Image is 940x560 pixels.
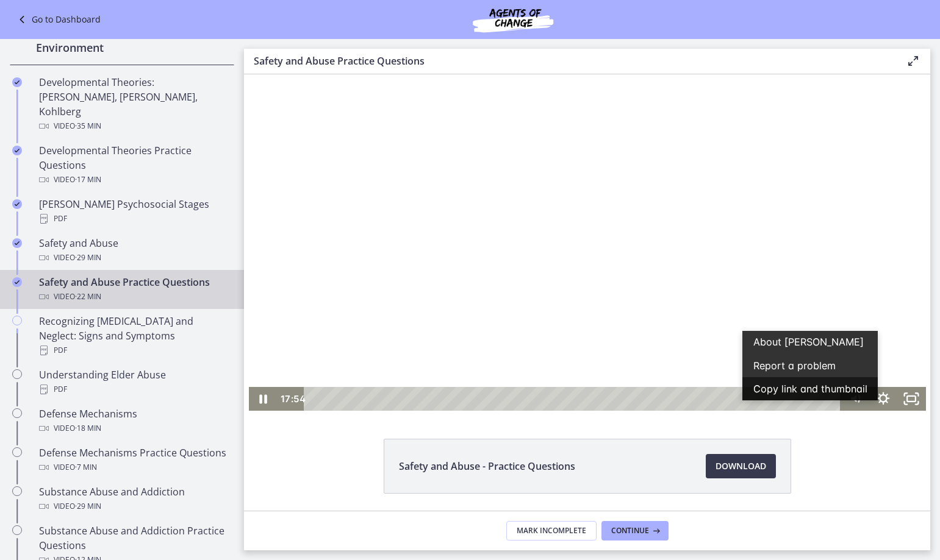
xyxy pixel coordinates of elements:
span: Safety and Abuse - Practice Questions [399,459,575,473]
div: Defense Mechanisms [39,406,229,436]
h3: Safety and Abuse Practice Questions [254,54,886,68]
i: Completed [12,146,22,155]
button: Fullscreen [653,313,681,336]
span: · 18 min [75,421,101,436]
span: Mark Incomplete [517,526,586,536]
i: Completed [12,77,22,87]
button: Continue [601,521,669,541]
div: Defense Mechanisms Practice Questions [39,445,229,475]
div: Video [39,172,229,187]
span: · 35 min [75,119,101,133]
a: Download [706,454,776,478]
div: Video [39,289,229,304]
div: Video [39,499,229,514]
img: Agents of Change [440,5,586,34]
div: Developmental Theories Practice Questions [39,143,229,187]
span: · 7 min [75,460,97,475]
span: · 29 min [75,250,101,265]
span: Download [716,459,766,473]
button: Mark Incomplete [506,521,597,541]
div: Understanding Elder Abuse [39,367,229,397]
div: Recognizing [MEDICAL_DATA] and Neglect: Signs and Symptoms [39,314,229,358]
iframe: Video Lesson [244,74,930,411]
div: Developmental Theories: [PERSON_NAME], [PERSON_NAME], Kohlberg [39,75,229,133]
button: Report a problem [498,280,634,303]
div: Safety and Abuse [39,236,229,265]
div: Video [39,119,229,133]
a: About [PERSON_NAME] [498,257,634,280]
span: · 22 min [75,289,101,304]
span: · 17 min [75,172,101,187]
div: PDF [39,343,229,358]
button: Show settings menu [625,313,653,336]
div: Safety and Abuse Practice Questions [39,275,229,304]
div: Substance Abuse and Addiction [39,484,229,514]
span: Continue [611,526,649,536]
div: [PERSON_NAME] Psychosocial Stages [39,197,229,226]
div: Video [39,460,229,475]
i: Completed [12,277,22,287]
a: Go to Dashboard [15,12,101,27]
div: PDF [39,382,229,397]
span: · 29 min [75,499,101,514]
div: Video [39,250,229,265]
div: Video [39,421,229,436]
div: PDF [39,211,229,226]
i: Completed [12,199,22,209]
i: Completed [12,238,22,248]
button: Copy link and thumbnail [498,303,634,326]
